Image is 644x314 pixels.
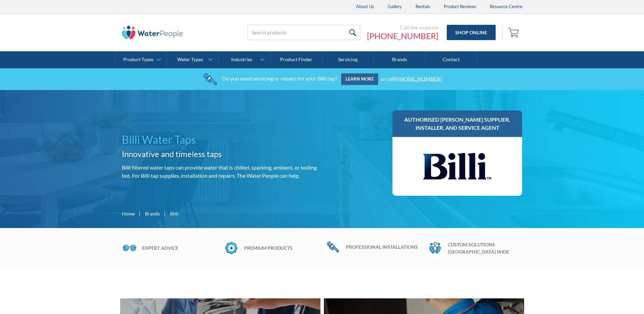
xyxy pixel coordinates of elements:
a: Shop Online [447,25,496,40]
a: Learn more [341,73,378,85]
img: Waterpeople Symbol [426,238,444,257]
img: Glasses [120,238,139,257]
div: Water Types [177,57,203,63]
div: Do you need servicing or repairs for your Billi tap? [222,75,337,82]
a: Servicing [322,51,374,68]
input: Search products [247,25,360,40]
h6: Expert advice [142,244,219,251]
a: Brands [374,51,425,68]
a: Contact [426,51,477,68]
img: The Water People [122,26,183,39]
h2: Innovative and timeless taps [122,148,319,160]
img: shopping cart [508,27,521,38]
a: Home [122,210,135,217]
h6: Custom solutions [GEOGRAPHIC_DATA] wide [448,241,524,255]
img: Wrench [324,238,343,255]
div: Industries [231,57,252,63]
h3: Authorised [PERSON_NAME] supplier, installer, and service agent [399,116,516,132]
a: Industries [219,51,270,68]
a: [PHONE_NUMBER] [394,75,442,82]
h1: Billi Water Taps [122,132,319,148]
div: Call the experts [367,24,438,31]
a: Water Types [167,51,218,68]
img: Billi [423,144,491,189]
h6: Professional installations [346,243,422,250]
div: | [163,209,167,217]
h6: Premium products [244,244,320,251]
img: Badge [222,238,241,257]
div: Product Types [123,57,153,63]
a: Product Types [115,51,167,68]
div: or call [381,75,442,82]
a: Brands [145,210,160,217]
a: Open empty cart [506,24,522,41]
p: Billi filtered water taps can provide water that is chilled, sparking, ambient, or boiling hot. F... [122,163,319,180]
a: [PHONE_NUMBER] [367,31,438,41]
div: Billi [170,210,179,217]
a: Product Finder [271,51,322,68]
div: | [138,209,142,217]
